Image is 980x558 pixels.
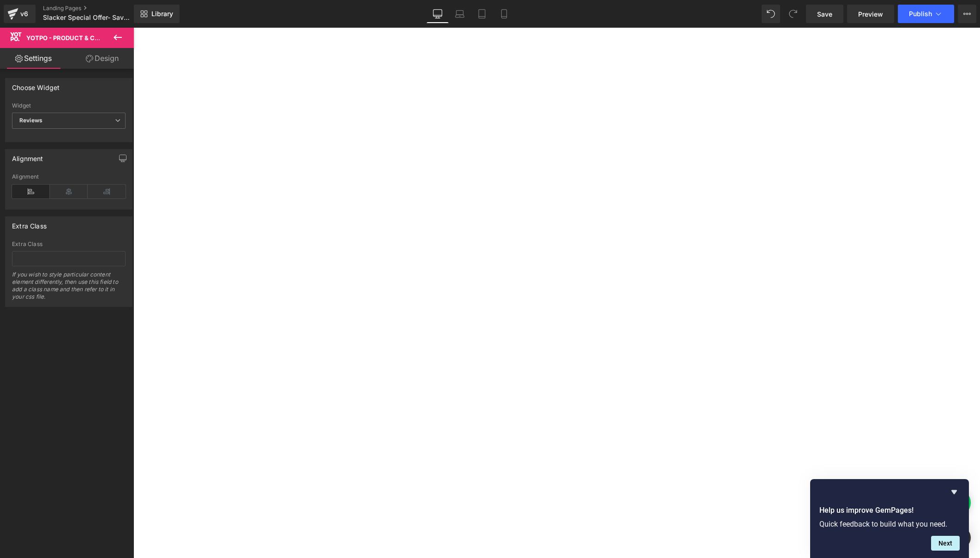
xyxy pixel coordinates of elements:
p: Quick feedback to build what you need. [819,520,960,528]
div: Alignment [12,174,126,180]
div: Extra Class [12,217,47,230]
div: If you wish to style particular content element differently, then use this field to add a class n... [12,271,126,306]
a: v6 [4,5,36,23]
button: Undo [762,5,780,23]
a: Mobile [493,5,515,23]
div: Alignment [12,150,43,162]
span: Save [817,9,832,19]
span: Preview [858,9,883,19]
div: Choose Widget [12,78,60,91]
button: More [958,5,976,23]
button: Next question [931,536,960,551]
a: Preview [847,5,894,23]
div: Widget [12,102,126,109]
span: Slacker Special Offer- Save up to $90.00 Dirt [43,14,132,21]
div: v6 [18,8,30,20]
div: Help us improve GemPages! [819,486,960,551]
button: Publish [898,5,954,23]
a: Tablet [471,5,493,23]
b: Reviews [19,117,42,124]
a: Landing Pages [43,5,149,12]
a: New Library [134,5,180,23]
span: Yotpo - Product & Collection Page [26,34,146,42]
div: Extra Class [12,241,126,247]
a: Laptop [449,5,471,23]
a: Design [69,48,136,69]
a: Desktop [427,5,449,23]
span: Publish [909,10,932,18]
button: Redo [784,5,802,23]
h2: Help us improve GemPages! [819,505,960,516]
span: Library [151,10,173,18]
button: Hide survey [949,486,960,498]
